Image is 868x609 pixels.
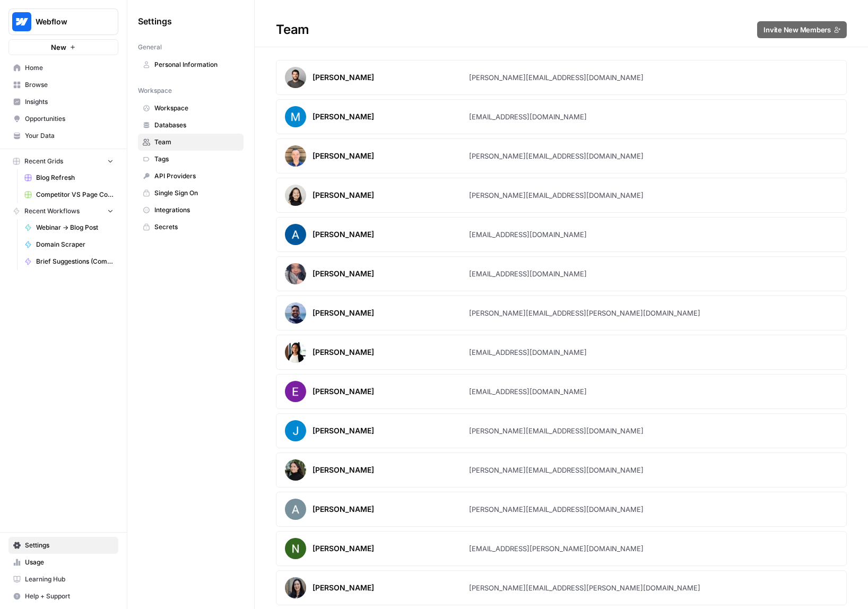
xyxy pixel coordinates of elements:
img: avatar [285,145,306,167]
div: [PERSON_NAME] [313,582,374,593]
a: Team [138,134,244,151]
span: Home [25,63,114,73]
span: Browse [25,80,114,90]
div: [PERSON_NAME] [313,308,374,318]
div: [PERSON_NAME][EMAIL_ADDRESS][DOMAIN_NAME] [469,151,644,161]
div: [EMAIL_ADDRESS][DOMAIN_NAME] [469,268,587,279]
div: [PERSON_NAME] [313,151,374,161]
img: avatar [285,577,306,598]
span: Insights [25,97,114,107]
div: [PERSON_NAME][EMAIL_ADDRESS][DOMAIN_NAME] [469,465,644,475]
span: Single Sign On [154,188,239,198]
a: Domain Scraper [20,236,118,253]
div: [PERSON_NAME] [313,268,374,279]
button: Workspace: Webflow [8,8,118,35]
a: Brief Suggestions (Competitive Gap Analysis) [20,253,118,270]
span: Recent Workflows [24,206,80,216]
span: API Providers [154,171,239,181]
span: Databases [154,120,239,130]
span: Competitor VS Page Content Grid [36,190,114,199]
div: [PERSON_NAME] [313,72,374,83]
img: avatar [285,459,306,481]
span: Invite New Members [763,24,831,35]
a: Settings [8,537,118,554]
span: Opportunities [25,114,114,124]
img: avatar [285,224,306,245]
a: Opportunities [8,110,118,127]
span: New [51,42,66,53]
button: Recent Workflows [8,203,118,219]
a: Your Data [8,127,118,144]
span: Tags [154,154,239,164]
a: Databases [138,117,244,134]
span: Webflow [36,16,100,27]
div: [PERSON_NAME][EMAIL_ADDRESS][DOMAIN_NAME] [469,72,644,83]
div: [PERSON_NAME] [313,543,374,554]
a: Personal Information [138,56,244,73]
div: [PERSON_NAME] [313,465,374,475]
span: Workspace [138,86,172,95]
button: Recent Grids [8,153,118,169]
span: Blog Refresh [36,173,114,182]
span: Your Data [25,131,114,141]
span: Integrations [154,205,239,215]
span: Settings [25,541,114,550]
div: Team [255,21,868,38]
div: [PERSON_NAME] [313,111,374,122]
img: avatar [285,381,306,402]
div: [PERSON_NAME][EMAIL_ADDRESS][DOMAIN_NAME] [469,425,644,436]
img: avatar [285,302,306,324]
span: Brief Suggestions (Competitive Gap Analysis) [36,257,114,266]
span: Team [154,137,239,147]
a: Tags [138,151,244,168]
span: Help + Support [25,591,114,601]
button: Invite New Members [757,21,847,38]
a: Browse [8,76,118,93]
img: avatar [285,420,306,441]
span: Secrets [154,222,239,232]
div: [PERSON_NAME] [313,386,374,397]
span: Settings [138,15,172,28]
span: Recent Grids [24,156,63,166]
button: New [8,39,118,55]
img: avatar [285,263,306,284]
a: Blog Refresh [20,169,118,186]
div: [PERSON_NAME] [313,347,374,358]
a: Secrets [138,219,244,236]
img: avatar [285,67,306,88]
div: [PERSON_NAME] [313,504,374,515]
div: [EMAIL_ADDRESS][DOMAIN_NAME] [469,347,587,358]
span: Domain Scraper [36,240,114,249]
div: [EMAIL_ADDRESS][DOMAIN_NAME] [469,111,587,122]
div: [PERSON_NAME] [313,229,374,240]
img: avatar [285,342,306,363]
div: [PERSON_NAME][EMAIL_ADDRESS][DOMAIN_NAME] [469,504,644,515]
span: Personal Information [154,60,239,69]
a: Insights [8,93,118,110]
a: Competitor VS Page Content Grid [20,186,118,203]
div: [PERSON_NAME] [313,425,374,436]
a: Webinar -> Blog Post [20,219,118,236]
img: avatar [285,106,306,127]
a: Usage [8,554,118,571]
div: [PERSON_NAME] [313,190,374,201]
a: Workspace [138,100,244,117]
div: [PERSON_NAME][EMAIL_ADDRESS][PERSON_NAME][DOMAIN_NAME] [469,582,700,593]
div: [PERSON_NAME][EMAIL_ADDRESS][PERSON_NAME][DOMAIN_NAME] [469,308,700,318]
div: [EMAIL_ADDRESS][DOMAIN_NAME] [469,229,587,240]
button: Help + Support [8,588,118,605]
img: avatar [285,499,306,520]
span: Workspace [154,103,239,113]
span: Usage [25,558,114,567]
img: Webflow Logo [12,12,31,31]
span: General [138,42,162,52]
a: Single Sign On [138,185,244,202]
a: Home [8,59,118,76]
a: Integrations [138,202,244,219]
a: API Providers [138,168,244,185]
a: Learning Hub [8,571,118,588]
div: [EMAIL_ADDRESS][DOMAIN_NAME] [469,386,587,397]
div: [PERSON_NAME][EMAIL_ADDRESS][DOMAIN_NAME] [469,190,644,201]
span: Learning Hub [25,575,114,584]
img: avatar [285,185,306,206]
